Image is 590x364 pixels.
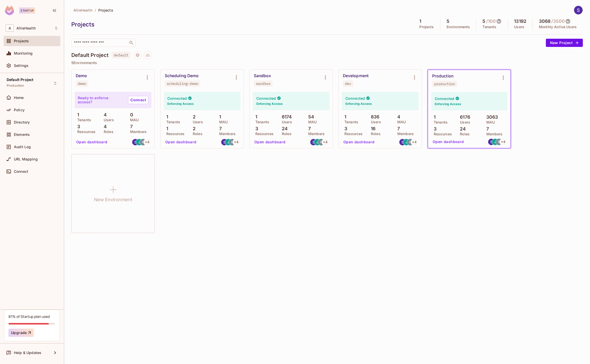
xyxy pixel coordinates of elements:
[419,25,434,29] p: Projects
[342,120,358,124] p: Tenants
[395,132,414,136] p: Members
[75,118,91,122] p: Tenants
[368,126,375,131] p: 16
[229,139,235,145] img: rodrigo@alliehealth.com
[71,61,583,65] p: 5 Environments
[345,102,372,106] h6: Enforcing Access
[310,139,317,145] img: stephen@alliehealth.com
[71,52,109,58] h4: Default Project
[306,114,314,119] p: 54
[221,139,228,145] img: stephen@alliehealth.com
[138,140,140,144] span: J
[167,102,194,106] h6: Enforcing Access
[7,84,24,88] span: Production
[551,19,565,24] h5: / 3500
[167,96,187,101] h4: Connected
[435,102,461,106] h6: Enforcing Access
[101,130,113,134] p: Roles
[279,120,292,124] p: Users
[486,19,496,24] h5: / 100
[6,24,14,32] span: A
[5,6,14,15] img: SReyMgAAAABJRU5ErkJggg==
[306,126,311,131] p: 7
[457,115,470,120] p: 6176
[323,140,327,144] span: + 4
[399,139,406,145] img: stephen@alliehealth.com
[279,132,292,136] p: Roles
[98,8,113,13] span: Projects
[432,74,453,79] div: Production
[75,124,80,129] p: 3
[14,351,41,355] span: Help & Updates
[190,126,196,131] p: 2
[488,139,495,145] img: stephen@alliehealth.com
[190,120,203,124] p: Users
[254,73,271,78] div: Sandbox
[342,132,363,136] p: Resources
[14,51,33,55] span: Monitoring
[345,96,365,101] h4: Connected
[8,329,34,337] button: Upgrade
[74,138,110,146] button: Open dashboard
[71,21,411,28] div: Projects
[484,132,503,136] p: Members
[279,126,288,131] p: 24
[73,8,93,13] span: AllieHealth
[167,82,198,86] div: scheduling-demo
[75,112,79,117] p: 1
[447,19,449,24] h5: 5
[101,124,107,129] p: 4
[227,140,229,144] span: J
[431,115,436,120] p: 1
[484,126,489,132] p: 7
[431,132,452,136] p: Resources
[128,124,133,129] p: 7
[482,25,496,29] p: Tenants
[306,120,317,124] p: MAU
[412,140,416,144] span: + 4
[132,139,139,145] img: stephen@alliehealth.com
[431,120,448,124] p: Tenants
[501,140,505,144] span: + 4
[457,132,470,136] p: Roles
[435,96,454,101] h4: Connected
[419,19,421,24] h5: 1
[431,126,437,132] p: 3
[142,72,152,83] button: Environment settings
[14,108,25,112] span: Policy
[574,6,583,14] img: Stephen Morrison
[217,132,236,136] p: Members
[496,139,502,145] img: rodrigo@alliehealth.com
[395,120,406,124] p: MAU
[407,139,413,145] img: rodrigo@alliehealth.com
[8,314,50,319] div: 87% of Startup plan used
[217,126,222,131] p: 7
[484,115,498,120] p: 3063
[14,145,31,149] span: Audit Log
[14,169,28,174] span: Connect
[252,138,288,146] button: Open dashboard
[368,120,381,124] p: Users
[165,73,199,78] div: Scheduling Demo
[19,7,35,14] div: Startup
[457,120,470,124] p: Users
[190,114,196,119] p: 2
[231,72,241,83] button: Environment settings
[164,120,180,124] p: Tenants
[253,114,257,119] p: 1
[190,132,202,136] p: Roles
[112,52,130,58] span: default
[431,138,466,146] button: Open dashboard
[101,118,114,122] p: Users
[217,114,221,119] p: 1
[368,114,380,119] p: 836
[494,140,496,144] span: J
[514,19,526,24] h5: 13192
[320,72,331,83] button: Environment settings
[75,130,95,134] p: Resources
[128,118,139,122] p: MAU
[482,19,485,24] h5: 5
[164,126,168,131] p: 1
[14,64,28,68] span: Settings
[316,140,318,144] span: J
